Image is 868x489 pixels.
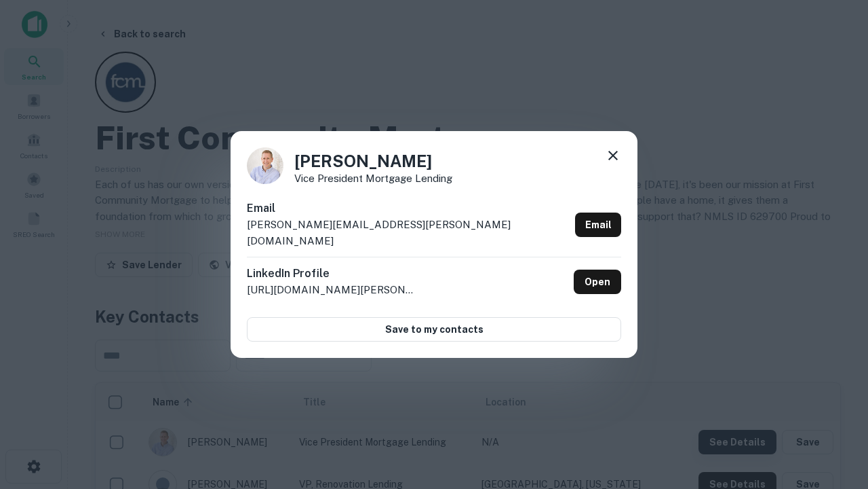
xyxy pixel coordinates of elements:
a: Open [574,270,621,294]
p: [URL][DOMAIN_NAME][PERSON_NAME] [247,282,416,298]
h6: LinkedIn Profile [247,266,416,282]
h4: [PERSON_NAME] [294,149,452,173]
img: 1520878720083 [247,147,283,184]
iframe: Chat Widget [800,337,868,402]
h6: Email [247,200,570,217]
a: Email [575,213,621,237]
button: Save to my contacts [247,317,621,342]
p: [PERSON_NAME][EMAIL_ADDRESS][PERSON_NAME][DOMAIN_NAME] [247,217,570,249]
p: Vice President Mortgage Lending [294,173,452,183]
